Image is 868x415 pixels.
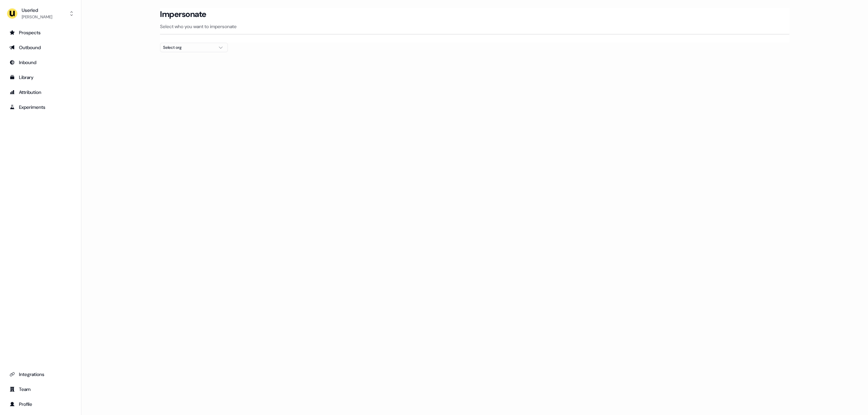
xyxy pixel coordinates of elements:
[163,44,214,51] div: Select org
[5,5,76,22] button: Userled[PERSON_NAME]
[5,87,76,98] a: Go to attribution
[9,371,72,378] div: Integrations
[5,42,76,53] a: Go to outbound experience
[9,59,72,66] div: Inbound
[5,72,76,83] a: Go to templates
[160,43,228,52] button: Select org
[160,23,789,30] p: Select who you want to impersonate
[22,7,52,14] div: Userled
[9,386,72,393] div: Team
[5,27,76,38] a: Go to prospects
[5,102,76,113] a: Go to experiments
[9,401,72,408] div: Profile
[160,9,206,19] h3: Impersonate
[5,369,76,380] a: Go to integrations
[9,29,72,36] div: Prospects
[9,44,72,51] div: Outbound
[5,57,76,68] a: Go to Inbound
[5,399,76,410] a: Go to profile
[9,89,72,96] div: Attribution
[9,104,72,111] div: Experiments
[9,74,72,81] div: Library
[22,14,52,20] div: [PERSON_NAME]
[5,384,76,395] a: Go to team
